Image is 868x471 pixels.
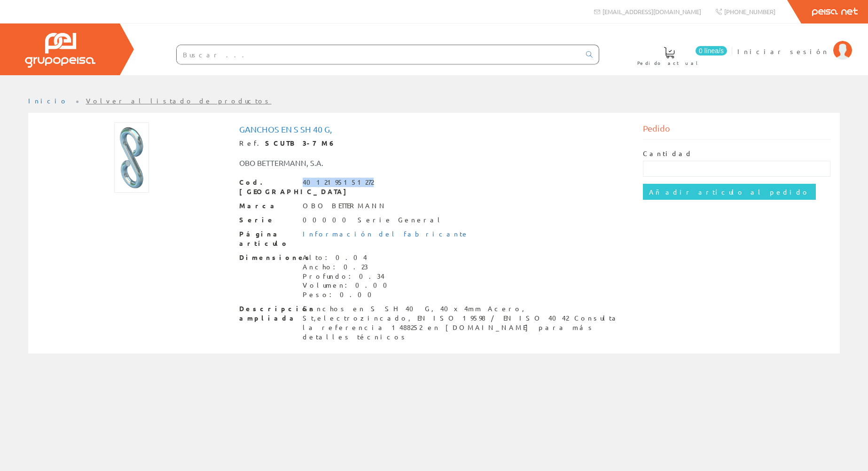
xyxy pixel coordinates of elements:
span: [PHONE_NUMBER] [724,8,775,16]
a: Inicio [28,96,68,105]
strong: SCUTB 3-7 M6 [265,139,336,147]
span: [EMAIL_ADDRESS][DOMAIN_NAME] [602,8,701,16]
span: Iniciar sesión [737,47,829,56]
div: Pedido [643,122,830,140]
div: Peso: 0.00 [303,290,393,299]
div: OBO BETTERMANN, S.A. [232,157,468,168]
span: Serie [239,215,296,225]
div: Ref. [239,139,629,148]
img: Grupo Peisa [25,33,95,68]
img: Foto artículo Ganchos en S SH 40 G, (74.149659863946x150) [114,122,149,193]
a: Información del fabricante [303,229,469,238]
h1: Ganchos en S SH 40 G, [239,125,629,134]
input: Buscar ... [177,45,580,64]
div: Profundo: 0.34 [303,272,393,281]
div: 00000 Serie General [303,215,444,225]
div: Ganchos en S SH 40 G, 40x4mm Acero, St,electrozincado, EN ISO 19598 / EN ISO 4042 Consulta la ref... [303,304,629,342]
input: Añadir artículo al pedido [643,184,816,200]
div: OBO BETTERMANN [303,201,387,211]
div: Alto: 0.04 [303,253,393,262]
a: Iniciar sesión [737,39,852,48]
span: Página artículo [239,229,296,248]
a: Volver al listado de productos [86,96,272,105]
span: 0 línea/s [696,46,727,55]
span: Pedido actual [637,58,701,68]
span: Marca [239,201,296,211]
div: Ancho: 0.23 [303,262,393,272]
label: Cantidad [643,149,693,158]
div: Volumen: 0.00 [303,281,393,290]
span: Descripción ampliada [239,304,296,323]
div: 4012195151272 [303,178,374,187]
span: Dimensiones [239,253,296,262]
span: Cod. [GEOGRAPHIC_DATA] [239,178,296,196]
